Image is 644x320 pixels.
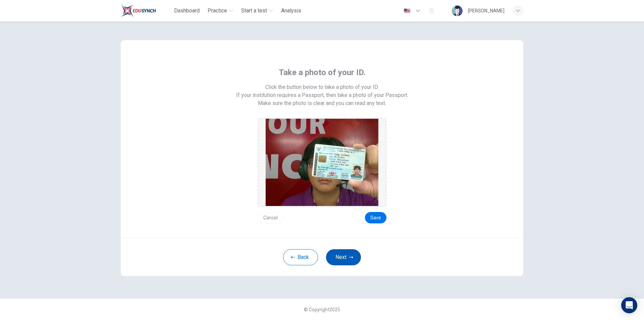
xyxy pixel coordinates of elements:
[283,249,318,265] button: Back
[468,7,504,15] div: [PERSON_NAME]
[121,4,156,17] img: Train Test logo
[258,99,386,107] span: Make sure the photo is clear and you can read any text.
[236,83,408,99] span: Click the button below to take a photo of your ID. If your institution requires a Passport, then ...
[208,7,227,15] span: Practice
[279,67,366,78] span: Take a photo of your ID.
[266,119,378,206] img: preview screemshot
[205,5,236,17] button: Practice
[621,297,637,313] div: Open Intercom Messenger
[258,212,283,223] button: Cancel
[241,7,267,15] span: Start a test
[452,5,463,16] img: Profile picture
[304,307,340,312] span: © Copyright 2025
[365,212,386,223] button: Save
[403,8,411,13] img: en
[278,5,304,17] button: Analysis
[281,7,301,15] span: Analysis
[121,4,171,17] a: Train Test logo
[174,7,200,15] span: Dashboard
[238,5,276,17] button: Start a test
[171,5,202,17] button: Dashboard
[326,249,361,265] button: Next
